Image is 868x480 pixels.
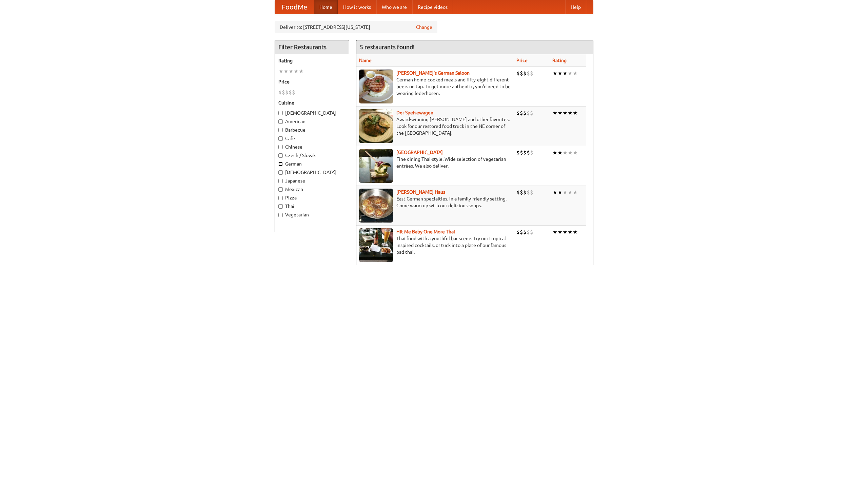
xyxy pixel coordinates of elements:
input: Pizza [278,196,283,200]
li: $ [520,149,523,156]
input: Barbecue [278,128,283,132]
a: Name [359,58,372,63]
p: East German specialties, in a family-friendly setting. Come warm up with our delicious soups. [359,195,511,209]
a: Rating [552,58,567,63]
li: ★ [573,70,578,77]
li: ★ [563,189,568,196]
h5: Cuisine [278,99,346,106]
li: ★ [283,68,289,75]
input: Czech / Slovak [278,153,283,158]
div: Deliver to: [STREET_ADDRESS][US_STATE] [275,21,437,33]
li: ★ [552,149,557,156]
a: How it works [338,0,376,14]
li: $ [530,70,533,77]
input: Chinese [278,145,283,149]
label: Vegetarian [278,211,346,218]
li: $ [516,109,520,117]
li: ★ [568,189,573,196]
li: ★ [568,228,573,236]
a: Who we are [376,0,412,14]
li: ★ [557,149,563,156]
input: [DEMOGRAPHIC_DATA] [278,111,283,115]
a: Price [516,58,528,63]
li: ★ [552,109,557,117]
li: ★ [573,149,578,156]
label: Czech / Slovak [278,152,346,159]
a: Recipe videos [412,0,453,14]
li: $ [530,109,533,117]
li: ★ [557,70,563,77]
h4: Filter Restaurants [275,40,349,54]
a: Change [416,24,432,31]
li: $ [527,70,530,77]
img: satay.jpg [359,149,393,183]
a: FoodMe [275,0,314,14]
input: American [278,119,283,124]
a: [GEOGRAPHIC_DATA] [396,150,443,155]
a: Hit Me Baby One More Thai [396,229,455,234]
h5: Rating [278,57,346,64]
ng-pluralize: 5 restaurants found! [360,44,415,50]
li: ★ [568,109,573,117]
input: Mexican [278,187,283,192]
label: Pizza [278,194,346,201]
li: ★ [563,70,568,77]
li: $ [527,189,530,196]
li: $ [516,70,520,77]
li: ★ [557,109,563,117]
li: ★ [573,228,578,236]
li: $ [523,70,527,77]
img: kohlhaus.jpg [359,189,393,223]
li: ★ [568,149,573,156]
img: speisewagen.jpg [359,109,393,143]
li: $ [520,70,523,77]
li: $ [278,89,282,96]
label: [DEMOGRAPHIC_DATA] [278,110,346,116]
input: Thai [278,204,283,209]
li: ★ [552,70,557,77]
li: ★ [573,189,578,196]
input: German [278,162,283,166]
h5: Price [278,78,346,85]
li: ★ [568,70,573,77]
li: ★ [552,228,557,236]
li: ★ [557,189,563,196]
a: Der Speisewagen [396,110,433,115]
input: Japanese [278,179,283,183]
label: Chinese [278,143,346,150]
li: ★ [557,228,563,236]
li: $ [285,89,289,96]
li: $ [520,109,523,117]
li: $ [530,149,533,156]
a: [PERSON_NAME] Haus [396,189,445,195]
label: German [278,160,346,167]
b: [PERSON_NAME]'s German Saloon [396,70,470,76]
li: $ [523,228,527,236]
li: $ [527,109,530,117]
li: ★ [573,109,578,117]
input: Vegetarian [278,213,283,217]
label: Thai [278,203,346,210]
p: German home-cooked meals and fifty-eight different beers on tap. To get more authentic, you'd nee... [359,76,511,97]
li: ★ [299,68,304,75]
img: babythai.jpg [359,228,393,262]
label: [DEMOGRAPHIC_DATA] [278,169,346,176]
a: Help [565,0,586,14]
li: $ [523,149,527,156]
li: ★ [563,149,568,156]
li: $ [527,149,530,156]
li: $ [523,109,527,117]
label: Cafe [278,135,346,142]
label: Mexican [278,186,346,193]
li: $ [530,189,533,196]
label: Barbecue [278,127,346,133]
li: $ [516,189,520,196]
li: ★ [294,68,299,75]
li: $ [527,228,530,236]
li: ★ [278,68,283,75]
li: $ [523,189,527,196]
li: $ [289,89,292,96]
